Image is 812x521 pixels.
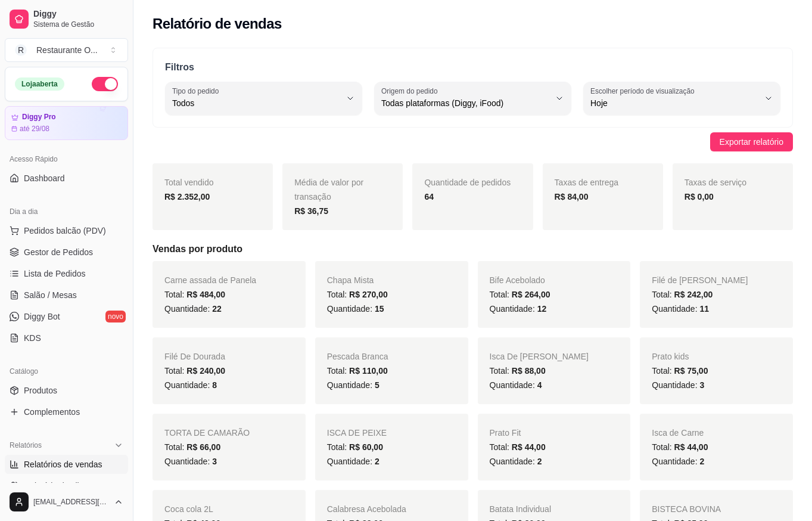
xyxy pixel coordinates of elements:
span: Diggy Bot [24,311,60,322]
span: Total vendido [164,178,214,187]
span: Pedidos balcão (PDV) [24,225,106,237]
span: Relatórios de vendas [24,458,102,470]
span: Dashboard [24,172,65,184]
span: Filé de [PERSON_NAME] [652,275,748,285]
span: Bife Acebolado [490,275,545,285]
a: KDS [5,328,128,348]
span: Hoje [590,97,759,109]
span: Total: [652,290,713,299]
a: Complementos [5,402,128,421]
span: R [15,44,27,56]
span: Prato Fit [490,428,521,438]
span: Quantidade: [164,457,217,466]
span: Total: [652,366,708,376]
a: Diggy Botnovo [5,307,128,326]
span: Total: [327,290,388,299]
span: R$ 242,00 [674,290,713,299]
div: Dia a dia [5,202,128,221]
span: Total: [490,290,550,299]
span: 15 [375,304,384,314]
span: Quantidade: [327,380,379,390]
span: [EMAIL_ADDRESS][DOMAIN_NAME] [33,497,109,507]
span: Quantidade: [490,304,547,314]
span: 4 [537,380,542,390]
span: Sistema de Gestão [33,20,123,29]
span: Quantidade de pedidos [424,178,511,187]
span: R$ 60,00 [349,442,383,452]
span: Quantidade: [164,304,222,314]
span: R$ 484,00 [186,290,225,299]
span: Calabresa Acebolada [327,504,406,514]
span: Quantidade: [652,380,704,390]
span: Quantidade: [327,304,384,314]
div: Loja aberta [15,77,64,91]
span: Prato kids [652,352,689,361]
span: Total: [652,442,708,452]
span: 12 [537,304,547,314]
span: Gestor de Pedidos [24,246,93,258]
a: Salão / Mesas [5,286,128,305]
span: TORTA DE CAMARÃO [164,428,250,438]
button: Pedidos balcão (PDV) [5,221,128,240]
span: Total: [164,442,220,452]
span: Média de valor por transação [294,178,363,201]
span: R$ 75,00 [674,366,708,376]
span: R$ 88,00 [512,366,546,376]
span: Quantidade: [490,457,542,466]
span: R$ 110,00 [349,366,388,376]
span: Total: [164,366,225,376]
button: Alterar Status [92,77,118,91]
span: Total: [490,366,546,376]
article: Diggy Pro [22,113,56,122]
span: R$ 270,00 [349,290,388,299]
button: Select a team [5,38,128,62]
a: Dashboard [5,169,128,188]
span: R$ 66,00 [186,442,220,452]
p: Filtros [165,60,780,75]
a: Relatório de clientes [5,476,128,495]
label: Origem do pedido [381,86,441,96]
label: Tipo do pedido [172,86,223,96]
span: 11 [699,304,709,314]
span: Carne assada de Panela [164,275,256,285]
span: 2 [537,457,542,466]
span: ISCA DE PEIXE [327,428,387,438]
span: Filé De Dourada [164,352,225,361]
button: Tipo do pedidoTodos [165,82,362,115]
span: Diggy [33,9,123,20]
span: 22 [212,304,222,314]
span: Total: [490,442,546,452]
a: Gestor de Pedidos [5,243,128,262]
span: R$ 240,00 [186,366,225,376]
span: Produtos [24,384,57,396]
span: Quantidade: [652,457,704,466]
h2: Relatório de vendas [153,14,282,33]
span: Quantidade: [490,380,542,390]
strong: 64 [424,192,434,201]
span: R$ 44,00 [674,442,708,452]
a: DiggySistema de Gestão [5,5,128,33]
button: Origem do pedidoTodas plataformas (Diggy, iFood) [374,82,571,115]
strong: R$ 36,75 [294,206,328,216]
span: Batata Individual [490,504,552,514]
span: Salão / Mesas [24,289,77,301]
span: Todas plataformas (Diggy, iFood) [381,97,550,109]
span: Lista de Pedidos [24,268,86,280]
span: Taxas de entrega [555,178,618,187]
span: 5 [375,380,379,390]
span: 3 [699,380,704,390]
h5: Vendas por produto [153,242,793,256]
span: Total: [327,442,383,452]
strong: R$ 84,00 [555,192,589,201]
strong: R$ 2.352,00 [164,192,210,201]
span: 3 [212,457,217,466]
span: BISTECA BOVINA [652,504,721,514]
span: R$ 44,00 [512,442,546,452]
div: Acesso Rápido [5,150,128,169]
span: 8 [212,380,217,390]
span: Complementos [24,406,80,418]
a: Lista de Pedidos [5,264,128,283]
span: Coca cola 2L [164,504,213,514]
label: Escolher período de visualização [590,86,698,96]
span: Quantidade: [652,304,709,314]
